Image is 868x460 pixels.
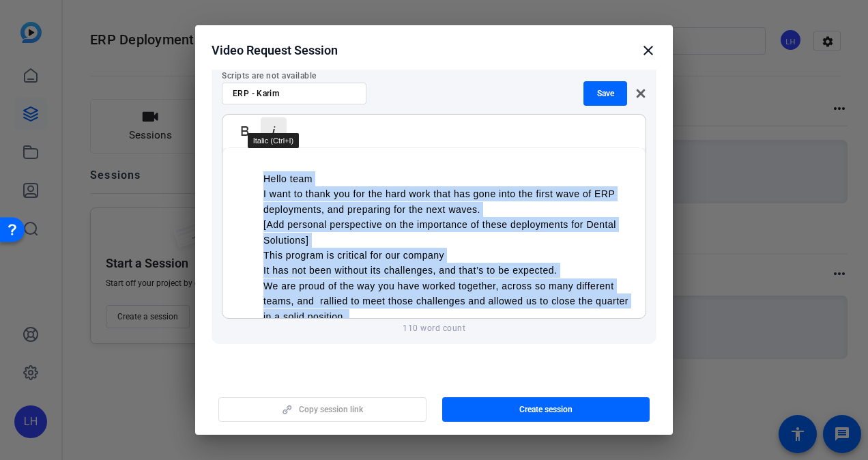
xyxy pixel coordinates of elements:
[583,81,627,106] button: Save
[248,133,300,148] div: Italic (Ctrl+I)
[222,323,646,334] p: 110 word count
[597,88,614,99] span: Save
[263,217,632,248] li: [Add personal perspective on the importance of these deployments for Dental Solutions]
[442,397,650,422] button: Create session
[263,248,632,263] li: This program is critical for our company
[222,70,646,81] p: Scripts are not available
[263,263,632,278] li: It has not been without its challenges, and that’s to be expected.
[212,42,656,59] div: Video Request Session
[263,171,632,186] li: Hello team
[263,186,632,217] li: I want to thank you for the hard work that has gone into the first wave of ERP deployments, and p...
[519,404,573,415] span: Create session
[640,42,656,59] mat-icon: close
[263,278,632,324] li: We are proud of the way you have worked together, across so many different teams, and rallied to ...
